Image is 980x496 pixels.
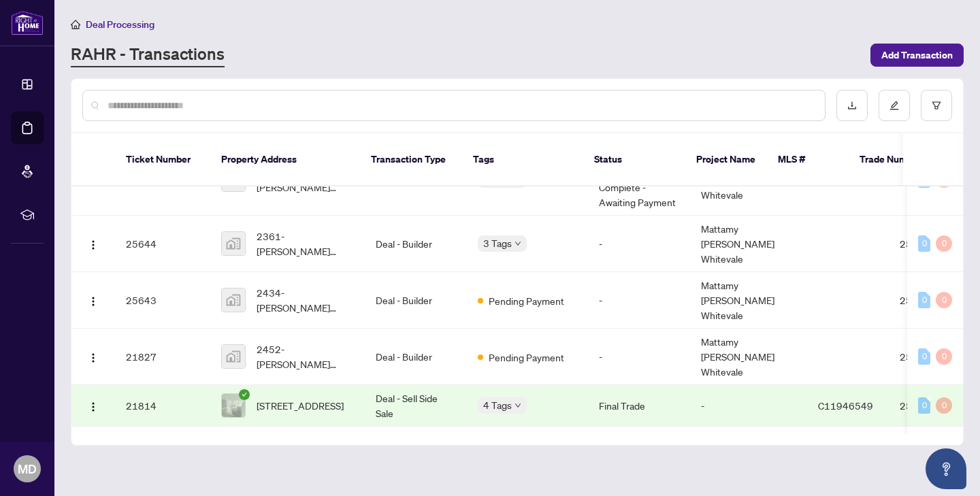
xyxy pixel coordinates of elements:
[483,397,512,413] span: 4 Tags
[836,90,868,121] button: download
[71,43,225,67] a: RAHR - Transactions
[889,101,899,110] span: edit
[88,296,99,307] img: Logo
[932,101,941,110] span: filter
[690,329,807,385] td: Mattamy [PERSON_NAME] Whitevale
[88,239,99,250] img: Logo
[847,101,857,110] span: download
[489,350,564,365] span: Pending Payment
[82,233,104,254] button: Logo
[918,235,930,252] div: 0
[115,329,210,385] td: 21827
[115,272,210,329] td: 25643
[483,235,512,251] span: 3 Tags
[818,399,873,412] span: C11946549
[365,385,467,427] td: Deal - Sell Side Sale
[222,345,245,368] img: thumbnail-img
[879,90,910,121] button: edit
[257,285,354,315] span: 2434-[PERSON_NAME] Whitevale - Mattamy Homes, [PERSON_NAME], [GEOGRAPHIC_DATA], [GEOGRAPHIC_DATA]
[921,90,952,121] button: filter
[936,235,952,252] div: 0
[210,133,360,186] th: Property Address
[936,348,952,365] div: 0
[588,216,690,272] td: -
[690,272,807,329] td: Mattamy [PERSON_NAME] Whitevale
[82,395,104,416] button: Logo
[257,342,354,371] span: 2452-[PERSON_NAME] Whitevale - Mattamy Homes, [PERSON_NAME], [GEOGRAPHIC_DATA], [GEOGRAPHIC_DATA]
[767,133,849,186] th: MLS #
[588,272,690,329] td: -
[222,394,245,417] img: thumbnail-img
[257,398,344,413] span: [STREET_ADDRESS]
[18,459,37,478] span: MD
[583,133,685,186] th: Status
[11,10,44,35] img: logo
[365,329,467,385] td: Deal - Builder
[82,346,104,367] button: Logo
[918,397,930,414] div: 0
[115,133,210,186] th: Ticket Number
[936,292,952,308] div: 0
[690,216,807,272] td: Mattamy [PERSON_NAME] Whitevale
[115,385,210,427] td: 21814
[88,352,99,363] img: Logo
[514,240,521,247] span: down
[849,133,944,186] th: Trade Number
[936,397,952,414] div: 0
[86,18,154,31] span: Deal Processing
[918,292,930,308] div: 0
[881,44,953,66] span: Add Transaction
[926,448,966,489] button: Open asap
[222,232,245,255] img: thumbnail-img
[71,20,80,29] span: home
[588,385,690,427] td: Final Trade
[870,44,964,67] button: Add Transaction
[360,133,462,186] th: Transaction Type
[239,389,250,400] span: check-circle
[685,133,767,186] th: Project Name
[588,329,690,385] td: -
[514,402,521,409] span: down
[115,216,210,272] td: 25644
[489,293,564,308] span: Pending Payment
[257,229,354,259] span: 2361-[PERSON_NAME] Whitevale - Mattamy Homes, [PERSON_NAME], [GEOGRAPHIC_DATA], [GEOGRAPHIC_DATA]
[918,348,930,365] div: 0
[365,272,467,329] td: Deal - Builder
[88,401,99,412] img: Logo
[690,385,807,427] td: -
[365,216,467,272] td: Deal - Builder
[82,289,104,311] button: Logo
[222,288,245,312] img: thumbnail-img
[462,133,583,186] th: Tags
